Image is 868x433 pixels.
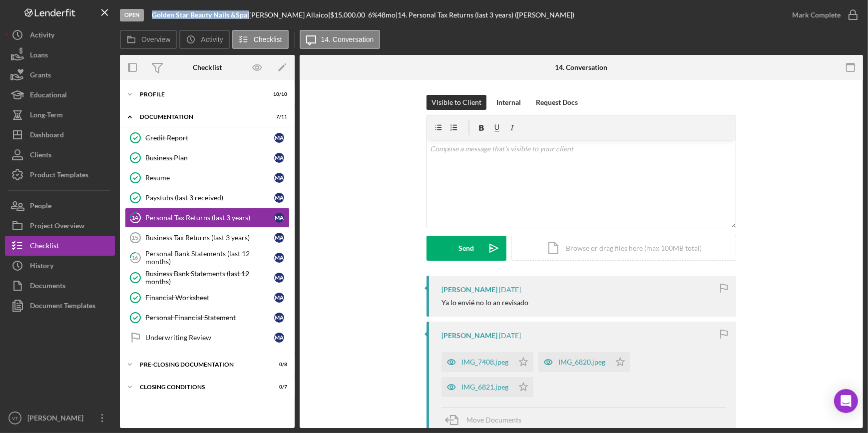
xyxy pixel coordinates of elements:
[125,328,290,348] a: Underwriting ReviewMA
[782,5,863,25] button: Mark Complete
[441,377,533,397] button: IMG_6821.jpeg
[145,194,274,202] div: Paystubs (last 3 received)
[269,384,287,390] div: 0 / 7
[125,168,290,188] a: ResumeMA
[300,30,381,49] button: 14. Conversation
[120,30,177,49] button: Overview
[536,95,578,110] div: Request Docs
[145,134,274,142] div: Credit Report
[145,174,274,182] div: Resume
[5,296,115,316] button: Document Templates
[30,145,51,167] div: Clients
[145,250,274,266] div: Personal Bank Statements (last 12 months)
[432,95,481,110] div: Visible to Client
[5,85,115,105] button: Educational
[30,236,59,258] div: Checklist
[274,273,284,283] div: M A
[274,213,284,223] div: M A
[5,65,115,85] button: Grants
[145,314,274,322] div: Personal Financial Statement
[368,11,378,19] div: 6 %
[152,11,249,19] div: |
[5,256,115,276] a: History
[531,95,583,110] button: Request Docs
[5,105,115,125] button: Long-Term
[30,216,84,238] div: Project Overview
[330,11,368,19] div: $15,000.00
[132,254,139,261] tspan: 16
[321,35,374,43] label: 14. Conversation
[145,234,274,242] div: Business Tax Returns (last 3 years)
[30,165,88,187] div: Product Templates
[30,125,64,147] div: Dashboard
[132,235,138,241] tspan: 15
[249,11,330,19] div: [PERSON_NAME] Allaico |
[396,11,574,19] div: | 14. Personal Tax Returns (last 3 years) ([PERSON_NAME])
[5,165,115,185] a: Product Templates
[5,25,115,45] button: Activity
[5,125,115,145] button: Dashboard
[5,145,115,165] button: Clients
[125,148,290,168] a: Business PlanMA
[125,128,290,148] a: Credit ReportMA
[461,383,508,391] div: IMG_6821.jpeg
[834,389,858,413] div: Open Intercom Messenger
[179,30,229,49] button: Activity
[125,288,290,308] a: Financial WorksheetMA
[274,133,284,143] div: M A
[459,236,474,261] div: Send
[30,45,48,67] div: Loans
[30,296,95,318] div: Document Templates
[427,95,486,110] button: Visible to Client
[125,228,290,248] a: 15Business Tax Returns (last 3 years)MA
[12,416,18,421] text: VT
[30,65,51,87] div: Grants
[491,95,526,110] button: Internal
[145,270,274,286] div: Business Bank Statements (last 12 months)
[30,85,67,107] div: Educational
[140,384,262,390] div: Closing Conditions
[269,362,287,368] div: 0 / 8
[378,11,396,19] div: 48 mo
[441,408,531,433] button: Move Documents
[145,294,274,302] div: Financial Worksheet
[441,332,497,340] div: [PERSON_NAME]
[274,173,284,183] div: M A
[145,154,274,162] div: Business Plan
[461,358,508,366] div: IMG_7408.jpeg
[5,45,115,65] button: Loans
[30,105,63,127] div: Long-Term
[441,286,497,294] div: [PERSON_NAME]
[269,114,287,120] div: 7 / 11
[499,286,521,294] time: 2025-08-11 12:05
[5,276,115,296] button: Documents
[232,30,289,49] button: Checklist
[792,5,841,25] div: Mark Complete
[5,196,115,216] button: People
[145,214,274,222] div: Personal Tax Returns (last 3 years)
[120,9,144,21] div: Open
[5,216,115,236] button: Project Overview
[125,268,290,288] a: Business Bank Statements (last 12 months)MA
[274,253,284,263] div: M A
[125,308,290,328] a: Personal Financial StatementMA
[427,236,506,261] button: Send
[140,362,262,368] div: Pre-Closing Documentation
[441,299,528,307] div: Ya lo envié no lo an revisado
[269,91,287,97] div: 10 / 10
[152,10,247,19] b: Golden Star Beauty Nails &Spa
[5,408,115,428] button: VT[PERSON_NAME]
[5,236,115,256] button: Checklist
[274,233,284,243] div: M A
[125,208,290,228] a: 14Personal Tax Returns (last 3 years)MA
[141,35,170,43] label: Overview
